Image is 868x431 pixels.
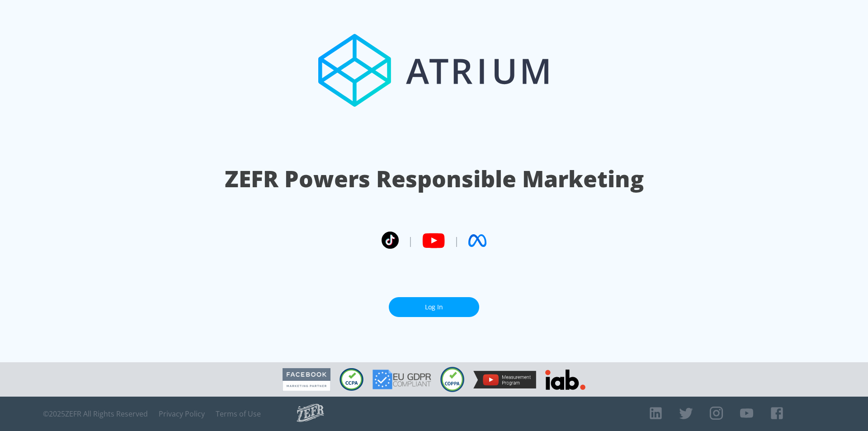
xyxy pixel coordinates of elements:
a: Log In [389,297,479,317]
img: IAB [545,369,585,390]
img: COPPA Compliant [440,367,464,392]
span: | [408,234,413,247]
span: | [454,234,459,247]
img: Facebook Marketing Partner [283,368,330,391]
h1: ZEFR Powers Responsible Marketing [225,163,644,194]
img: GDPR Compliant [373,369,431,389]
img: YouTube Measurement Program [473,371,536,388]
a: Privacy Policy [159,409,205,418]
img: CCPA Compliant [340,368,363,391]
span: © 2025 ZEFR All Rights Reserved [43,409,148,418]
a: Terms of Use [216,409,261,418]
